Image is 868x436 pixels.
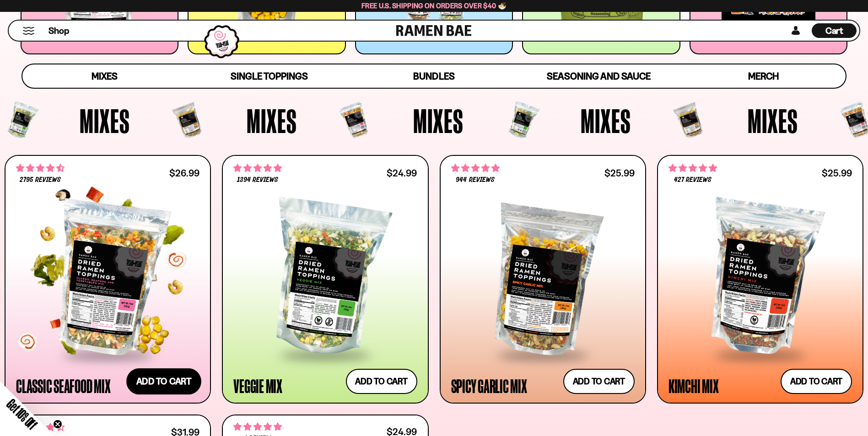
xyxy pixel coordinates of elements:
span: Shop [49,25,69,37]
span: Mixes [80,104,130,138]
button: Add to cart [563,369,635,394]
div: $25.99 [822,169,852,177]
span: 4.76 stars [233,162,282,174]
button: Add to cart [126,368,201,394]
a: 4.68 stars 2795 reviews $26.99 Classic Seafood Mix Add to cart [5,155,211,403]
a: Bundles [352,64,517,88]
div: Spicy Garlic Mix [451,378,527,394]
span: 2795 reviews [20,176,61,184]
span: Get 10% Off [4,396,40,432]
span: 427 reviews [674,176,712,184]
span: Seasoning and Sauce [547,70,651,82]
button: Mobile Menu Trigger [22,27,35,35]
span: 4.75 stars [451,162,500,174]
div: $26.99 [169,169,199,177]
span: Mixes [748,104,798,138]
a: Seasoning and Sauce [516,64,681,88]
div: Cart [812,21,857,41]
a: 4.76 stars 1394 reviews $24.99 Veggie Mix Add to cart [222,155,428,403]
span: Cart [825,25,843,36]
span: 944 reviews [456,176,494,184]
span: 5.00 stars [233,421,282,433]
a: 4.75 stars 944 reviews $25.99 Spicy Garlic Mix Add to cart [440,155,646,403]
span: Single Toppings [231,70,308,82]
span: 4.68 stars [16,162,65,174]
a: Single Toppings [187,64,352,88]
span: Free U.S. Shipping on Orders over $40 🍜 [361,1,507,10]
div: Veggie Mix [233,378,282,394]
button: Close teaser [53,420,62,429]
div: $25.99 [604,169,635,177]
span: 1394 reviews [237,176,278,184]
span: Merch [748,70,779,82]
span: Mixes [92,70,118,82]
div: $24.99 [387,169,417,177]
button: Add to cart [346,369,417,394]
span: Mixes [413,104,464,138]
button: Add to cart [781,369,852,394]
span: Bundles [413,70,454,82]
a: Mixes [22,64,187,88]
div: $24.99 [387,427,417,436]
span: Mixes [247,104,297,138]
a: 4.76 stars 427 reviews $25.99 Kimchi Mix Add to cart [657,155,863,403]
span: Mixes [581,104,631,138]
a: Merch [681,64,846,88]
div: Classic Seafood Mix [16,378,110,394]
div: Kimchi Mix [669,378,719,394]
a: Shop [49,23,69,38]
span: 4.76 stars [669,162,717,174]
